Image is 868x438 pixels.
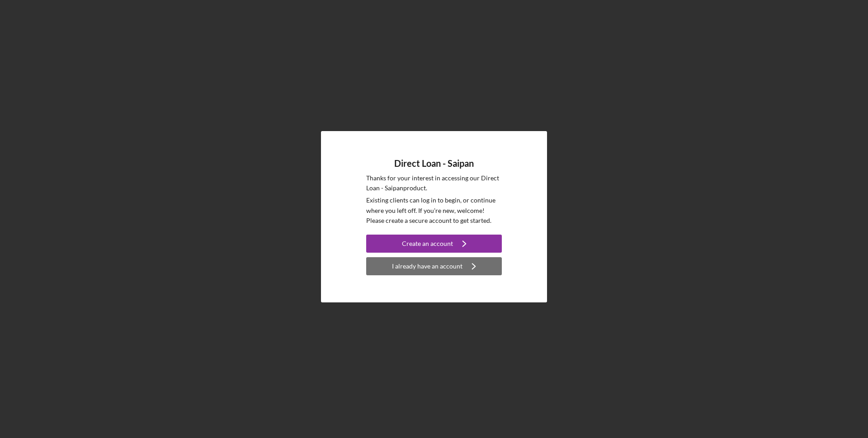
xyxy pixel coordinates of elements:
[366,195,502,226] p: Existing clients can log in to begin, or continue where you left off. If you're new, welcome! Ple...
[366,235,502,255] a: Create an account
[394,158,474,169] h4: Direct Loan - Saipan
[366,235,502,253] button: Create an account
[392,257,462,275] div: I already have an account
[366,257,502,275] button: I already have an account
[402,235,453,253] div: Create an account
[366,173,502,193] p: Thanks for your interest in accessing our Direct Loan - Saipan product.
